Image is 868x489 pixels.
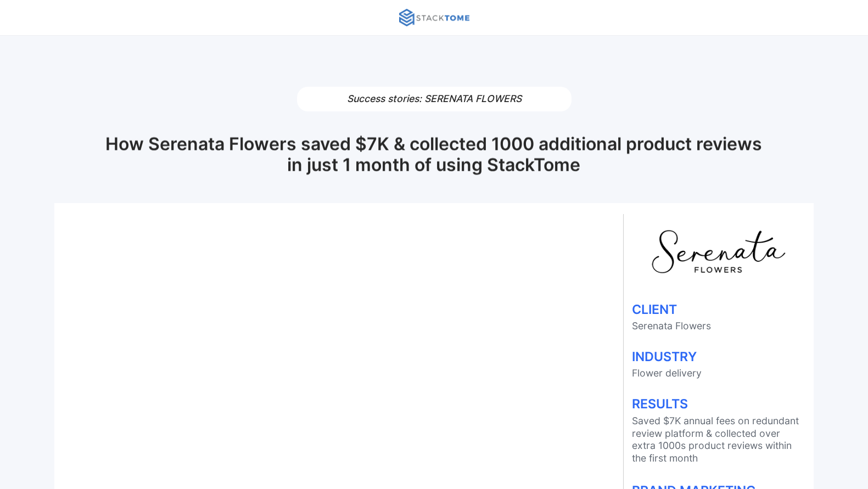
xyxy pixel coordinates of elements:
[632,368,805,378] p: Flower delivery
[297,87,572,111] h1: Success stories: SERENATA FLOWERS
[632,321,805,331] p: Serenata Flowers
[632,350,805,363] h1: INDUSTRY
[54,134,814,195] h1: How Serenata Flowers saved $7K & collected 1000 additional product reviews in just 1 month of usi...
[649,228,788,276] img: serenata flowers logo
[632,397,805,411] h1: RESULTS
[632,415,805,464] p: Saved $7K annual fees on redundant review platform & collected over extra 1000s product reviews w...
[632,303,805,316] h1: CLIENT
